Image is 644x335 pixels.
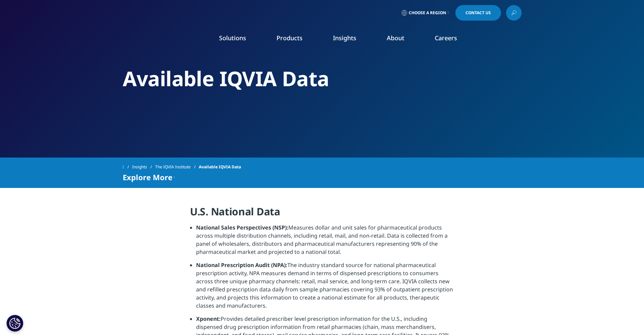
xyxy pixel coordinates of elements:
[132,161,155,173] a: Insights
[196,224,288,231] strong: National Sales Perspectives (NSP):
[6,315,23,332] button: 쿠키 설정
[466,11,491,15] span: Contact Us
[455,5,501,21] a: Contact Us
[387,34,404,42] a: About
[196,315,221,322] strong: Xponent:
[190,205,454,223] h4: U.S. National Data
[435,34,457,42] a: Careers
[333,34,356,42] a: Insights
[123,173,172,181] span: Explore More
[196,261,287,269] strong: National Prescription Audit (NPA):
[123,35,177,45] img: IQVIA Healthcare Information Technology and Pharma Clinical Research Company
[409,10,446,16] span: Choose a Region
[196,261,454,315] li: The industry standard source for national pharmaceutical prescription activity, NPA measures dema...
[196,223,454,261] li: Measures dollar and unit sales for pharmaceutical products across multiple distribution channels,...
[199,161,241,173] span: Available IQVIA Data
[219,34,246,42] a: Solutions
[123,66,522,91] h2: Available IQVIA Data
[180,24,522,55] nav: Primary
[155,161,199,173] a: The IQVIA Institute
[277,34,303,42] a: Products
